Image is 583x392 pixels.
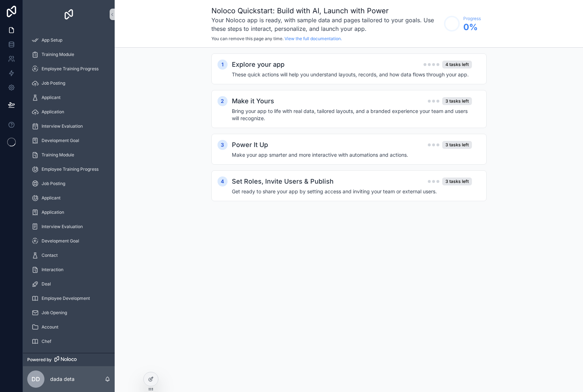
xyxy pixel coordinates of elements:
a: Employee Development [27,292,110,305]
span: Application [42,109,64,115]
a: Training Module [27,48,110,61]
a: Chef [27,335,110,348]
div: 3 tasks left [442,178,472,185]
span: App Setup [42,37,62,43]
span: Chef [42,339,51,344]
span: Applicant [42,95,61,100]
span: Application [42,209,64,215]
h2: Set Roles, Invite Users & Publish [232,176,334,186]
a: Job Posting [27,177,110,190]
h2: Explore your app [232,60,285,70]
span: Training Module [42,52,74,57]
div: 4 [218,176,228,186]
span: dd [32,375,40,383]
h3: Your Noloco app is ready, with sample data and pages tailored to your goals. Use these steps to i... [211,16,440,33]
a: Interview Evaluation [27,220,110,233]
h4: These quick actions will help you understand layouts, records, and how data flows through your app. [232,71,472,78]
a: App Setup [27,34,110,47]
span: You can remove this page any time. [211,36,283,41]
span: Account [42,324,58,330]
a: Applicant [27,91,110,104]
span: Progress [463,16,481,22]
h2: Power It Up [232,140,268,150]
div: 1 [218,60,228,70]
a: Contact [27,249,110,262]
span: Employee Training Progress [42,66,99,72]
h2: Make it Yours [232,96,274,106]
span: Interview Evaluation [42,123,83,129]
span: Employee Development [42,296,90,301]
h4: Make your app smarter and more interactive with automations and actions. [232,151,472,159]
a: Application [27,105,110,118]
img: App logo [63,9,75,20]
div: 2 [218,96,228,106]
span: Development Goal [42,138,79,143]
span: Employee Training Progress [42,166,99,172]
span: Powered by [27,357,52,363]
span: Training Module [42,152,74,158]
span: Job Opening [42,310,67,316]
span: Contact [42,252,58,258]
div: 3 tasks left [442,141,472,149]
h4: Get ready to share your app by setting access and inviting your team or external users. [232,188,472,195]
div: 4 tasks left [442,61,472,69]
a: Employee Training Progress [27,62,110,75]
a: Account [27,321,110,334]
span: Job Posting [42,181,65,186]
p: dada deta [50,376,75,383]
span: Development Goal [42,238,79,244]
h1: Noloco Quickstart: Build with AI, Launch with Power [211,6,440,16]
a: Employee Training Progress [27,163,110,176]
h4: Bring your app to life with real data, tailored layouts, and a branded experience your team and u... [232,108,472,122]
a: Development Goal [27,134,110,147]
span: Interaction [42,267,63,273]
span: 0 % [463,22,481,33]
a: Deal [27,278,110,291]
a: Powered by [23,353,115,366]
a: Interview Evaluation [27,120,110,133]
a: Training Module [27,148,110,161]
a: Job Opening [27,306,110,319]
a: Job Posting [27,77,110,90]
span: Deal [42,281,51,287]
div: scrollable content [23,29,115,353]
a: Interaction [27,263,110,276]
span: Applicant [42,195,61,201]
div: scrollable content [115,48,583,221]
span: Interview Evaluation [42,224,83,230]
a: View the full documentation. [285,36,342,41]
div: 3 [218,140,228,150]
a: Applicant [27,192,110,204]
span: Job Posting [42,80,65,86]
div: 3 tasks left [442,97,472,105]
a: Development Goal [27,235,110,247]
a: Application [27,206,110,219]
